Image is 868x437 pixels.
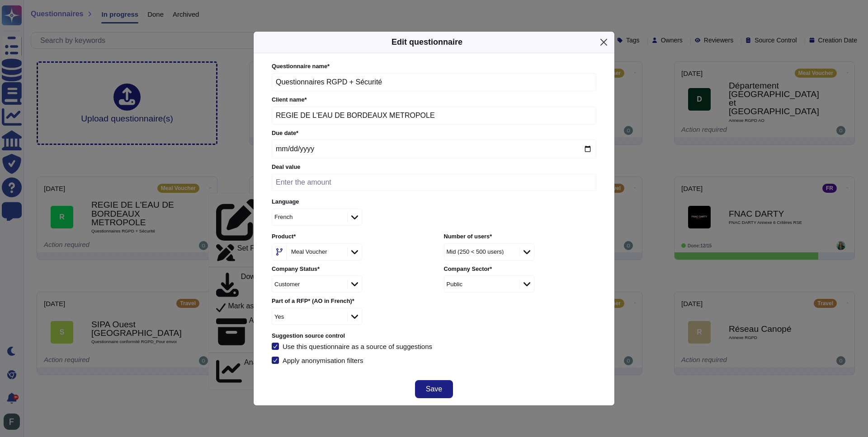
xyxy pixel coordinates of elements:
[272,266,424,272] label: Company Status
[272,130,596,136] label: Due date
[272,139,596,158] input: Due date
[274,281,300,287] div: Customer
[272,298,424,304] label: Part of a RFP* (AO in French)
[272,97,596,103] label: Client name
[272,107,596,125] input: Enter company name of the client
[274,314,284,320] div: Yes
[272,174,596,191] input: Enter the amount
[272,64,596,70] label: Questionnaire name
[447,281,462,287] div: Public
[272,164,596,170] label: Deal value
[392,36,462,48] h5: Edit questionnaire
[272,333,596,339] label: Suggestion source control
[272,199,596,205] label: Language
[415,380,453,398] button: Save
[272,73,596,91] input: Enter questionnaire name
[283,343,432,350] div: Use this questionnaire as a source of suggestions
[444,266,596,272] label: Company Sector
[426,386,442,393] span: Save
[291,249,327,255] div: Meal Voucher
[283,357,365,364] div: Apply anonymisation filters
[444,234,596,240] label: Number of users
[272,234,424,240] label: Product
[274,214,292,220] div: French
[447,249,504,255] div: Mid (250 < 500 users)
[597,35,611,49] button: Close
